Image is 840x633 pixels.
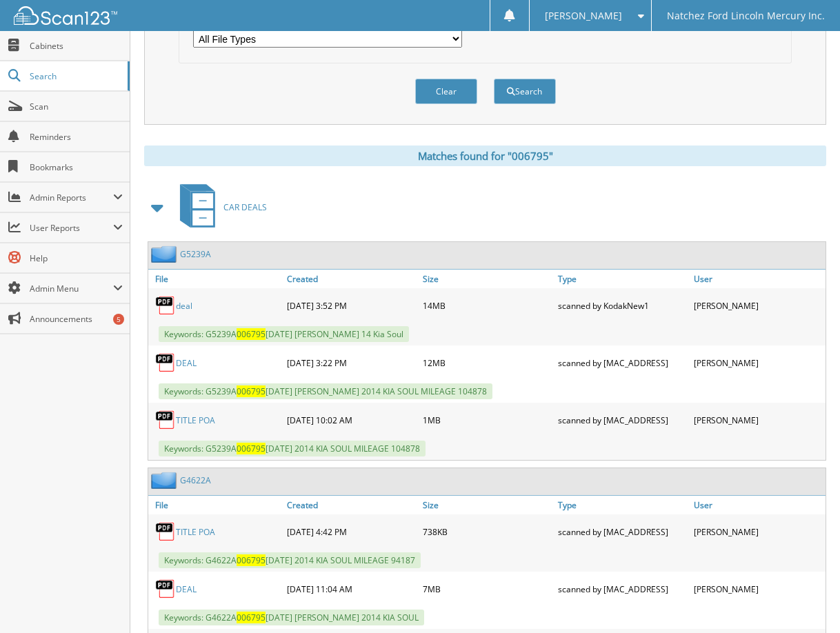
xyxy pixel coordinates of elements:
span: User Reports [30,222,113,234]
img: PDF.png [155,352,176,373]
a: DEAL [176,583,197,595]
span: Admin Menu [30,283,113,294]
span: Bookmarks [30,161,123,173]
a: File [148,270,283,288]
span: Keywords: G4622A [DATE] 2014 KIA SOUL MILEAGE 94187 [159,552,421,568]
span: 006795 [237,612,266,623]
img: PDF.png [155,579,176,599]
img: PDF.png [155,521,176,542]
div: [DATE] 4:42 PM [283,518,419,545]
button: Clear [415,79,477,104]
span: CAR DEALS [223,201,267,213]
button: Search [494,79,556,104]
span: Announcements [30,313,123,325]
img: folder2.png [151,245,180,263]
span: Search [30,70,121,82]
div: [PERSON_NAME] [690,292,826,319]
a: TITLE POA [176,526,215,538]
div: scanned by [MAC_ADDRESS] [554,406,690,434]
a: File [148,496,283,514]
span: 006795 [237,328,266,340]
div: scanned by [MAC_ADDRESS] [554,575,690,603]
span: 006795 [237,554,266,566]
div: Matches found for "006795" [144,145,826,166]
iframe: Chat Widget [771,567,840,633]
div: [PERSON_NAME] [690,406,826,434]
div: scanned by [MAC_ADDRESS] [554,349,690,376]
a: Created [283,496,419,514]
span: Keywords: G5239A [DATE] [PERSON_NAME] 2014 KIA SOUL MILEAGE 104878 [159,383,492,399]
div: 14MB [419,292,554,319]
a: deal [176,300,192,312]
img: folder2.png [151,472,180,489]
a: Type [554,496,690,514]
div: [DATE] 3:22 PM [283,349,419,376]
span: Natchez Ford Lincoln Mercury Inc. [667,12,825,20]
a: TITLE POA [176,414,215,426]
span: Keywords: G5239A [DATE] [PERSON_NAME] 14 Kia Soul [159,326,409,342]
div: 12MB [419,349,554,376]
img: PDF.png [155,410,176,430]
div: [PERSON_NAME] [690,349,826,376]
div: [PERSON_NAME] [690,518,826,545]
div: [DATE] 11:04 AM [283,575,419,603]
a: Size [419,496,554,514]
div: scanned by [MAC_ADDRESS] [554,518,690,545]
div: [DATE] 3:52 PM [283,292,419,319]
img: PDF.png [155,295,176,316]
div: 738KB [419,518,554,545]
div: 7MB [419,575,554,603]
a: Created [283,270,419,288]
div: 5 [113,314,124,325]
div: [PERSON_NAME] [690,575,826,603]
a: Size [419,270,554,288]
a: DEAL [176,357,197,369]
span: Admin Reports [30,192,113,203]
span: 006795 [237,443,266,454]
a: G5239A [180,248,211,260]
a: Type [554,270,690,288]
a: G4622A [180,474,211,486]
img: scan123-logo-white.svg [14,6,117,25]
a: User [690,270,826,288]
a: User [690,496,826,514]
a: CAR DEALS [172,180,267,234]
span: Scan [30,101,123,112]
span: Help [30,252,123,264]
span: Reminders [30,131,123,143]
span: Keywords: G5239A [DATE] 2014 KIA SOUL MILEAGE 104878 [159,441,426,456]
div: scanned by KodakNew1 [554,292,690,319]
div: 1MB [419,406,554,434]
span: Cabinets [30,40,123,52]
span: [PERSON_NAME] [545,12,622,20]
span: 006795 [237,385,266,397]
div: [DATE] 10:02 AM [283,406,419,434]
span: Keywords: G4622A [DATE] [PERSON_NAME] 2014 KIA SOUL [159,610,424,625]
